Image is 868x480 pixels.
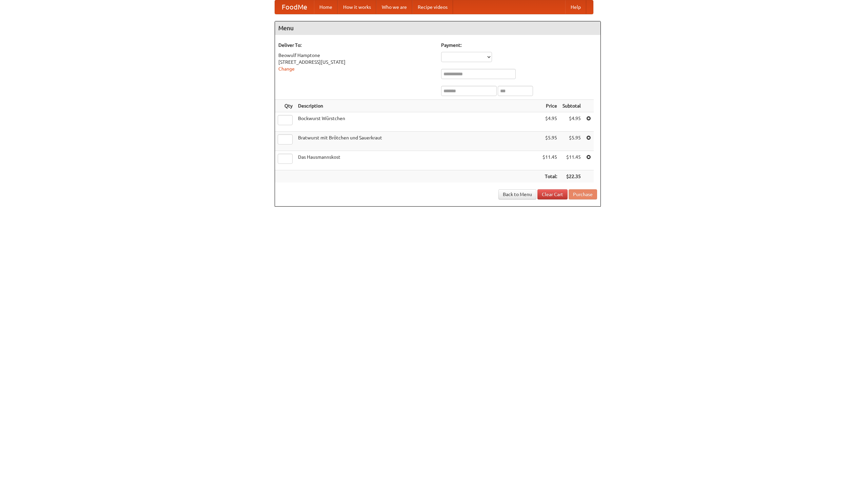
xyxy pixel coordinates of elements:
[278,59,434,65] div: [STREET_ADDRESS][US_STATE]
[295,151,540,170] td: Das Hausmannskost
[275,0,314,14] a: FoodMe
[540,112,560,132] td: $4.95
[560,151,584,170] td: $11.45
[278,66,295,72] a: Change
[275,21,600,35] h4: Menu
[565,0,586,14] a: Help
[540,170,560,183] th: Total:
[560,132,584,151] td: $5.95
[275,100,295,112] th: Qty
[376,0,412,14] a: Who we are
[278,52,434,59] div: Beowulf Hamptone
[537,189,568,199] a: Clear Cart
[412,0,453,14] a: Recipe videos
[314,0,338,14] a: Home
[278,42,434,49] h5: Deliver To:
[560,112,584,132] td: $4.95
[295,100,540,112] th: Description
[540,100,560,112] th: Price
[338,0,376,14] a: How it works
[498,189,536,199] a: Back to Menu
[295,112,540,132] td: Bockwurst Würstchen
[569,189,597,199] button: Purchase
[295,132,540,151] td: Bratwurst mit Brötchen und Sauerkraut
[441,42,597,49] h5: Payment:
[560,100,584,112] th: Subtotal
[540,132,560,151] td: $5.95
[540,151,560,170] td: $11.45
[560,170,584,183] th: $22.35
